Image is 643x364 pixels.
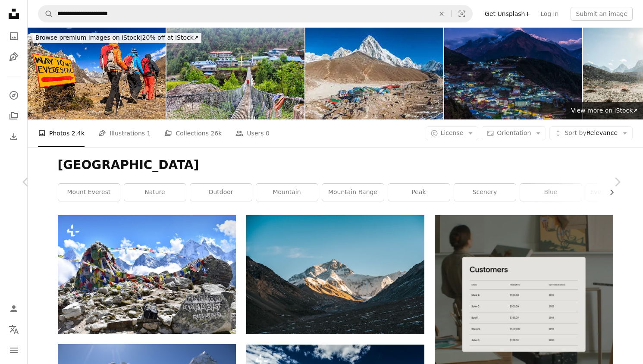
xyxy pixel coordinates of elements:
img: Moonrise over Namche Bazaar alpenglow on Thamserku Himalayan mountains Nepal [444,28,582,119]
a: Collections 26k [164,119,222,147]
a: mountain range [322,184,384,201]
img: Everest Base Camp Gorak Shep Sherpa teahouses lodges Himalayas Nepal [305,28,443,119]
button: License [426,126,479,140]
span: Relevance [565,129,618,138]
span: 26k [210,129,222,138]
a: View more on iStock↗ [566,102,643,119]
a: Browse premium images on iStock|20% off at iStock↗ [28,28,207,48]
form: Find visuals sitewide [38,5,473,22]
a: Download History [5,128,22,145]
a: Get Unsplash+ [480,7,535,21]
a: Next [591,141,643,223]
img: A view of a mountain range with snow on it [246,215,424,334]
span: 20% off at iStock ↗ [35,34,199,41]
button: Menu [5,342,22,359]
img: Everest Base camp trek in Nepal [166,28,304,119]
img: A beautiful view of Everest Base Camp in Khumjung, Nepal, with flags under the blue sky [58,215,236,333]
a: Illustrations [5,48,22,66]
button: Language [5,321,22,338]
a: Users 0 [235,119,270,147]
a: Collections [5,107,22,125]
a: nature [124,184,186,201]
a: mount everest [58,184,120,201]
a: Log in / Sign up [5,300,22,317]
span: View more on iStock ↗ [571,107,638,114]
span: License [441,129,464,136]
span: Browse premium images on iStock | [35,34,142,41]
span: Orientation [497,129,531,136]
a: Log in [535,7,564,21]
span: 1 [147,129,151,138]
span: Sort by [565,129,586,136]
a: scenery [454,184,516,201]
a: peak [388,184,450,201]
button: Orientation [482,126,546,140]
a: blue [520,184,582,201]
a: outdoor [190,184,252,201]
a: mountain [256,184,318,201]
a: Photos [5,28,22,45]
button: Search Unsplash [38,6,53,22]
a: Illustrations 1 [98,119,151,147]
a: A view of a mountain range with snow on it [246,270,424,278]
h1: [GEOGRAPHIC_DATA] [58,157,613,173]
button: Clear [432,6,451,22]
button: Submit an image [571,7,633,21]
button: Sort byRelevance [549,126,633,140]
a: Explore [5,87,22,104]
button: Visual search [452,6,472,22]
span: 0 [266,129,270,138]
a: A beautiful view of Everest Base Camp in Khumjung, Nepal, with flags under the blue sky [58,270,236,278]
img: Group of trekkers on the way to Everest Base Camp [28,28,166,119]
